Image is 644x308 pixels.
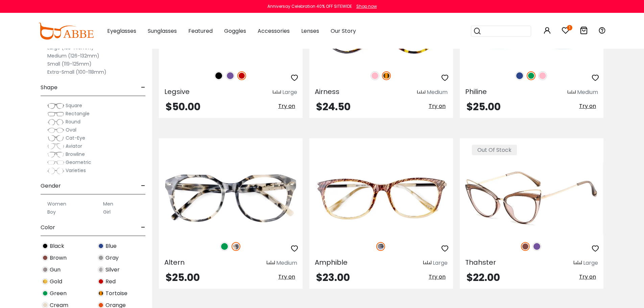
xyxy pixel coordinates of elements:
[376,242,385,251] img: Striped
[532,242,541,251] img: Purple
[315,258,348,267] span: Amphible
[47,68,106,76] label: Extra-Small (100-118mm)
[148,27,177,35] span: Sunglasses
[42,266,48,273] img: Gun
[331,27,356,35] span: Our Story
[42,243,48,249] img: Black
[278,102,295,110] span: Try on
[232,242,240,251] img: Ivory Tortoise
[353,3,377,9] a: Shop now
[267,260,275,265] img: size ruler
[538,71,547,80] img: Pink
[41,178,61,194] span: Gender
[98,243,104,249] img: Blue
[105,242,117,250] span: Blue
[267,3,352,9] div: Anniversay Celebration 40% OFF SITEWIDE
[423,260,431,265] img: size ruler
[50,266,61,274] span: Gun
[467,99,501,114] span: $25.00
[66,151,85,158] span: Browline
[433,259,448,267] div: Large
[50,254,67,262] span: Brown
[47,60,92,68] label: Small (119-125mm)
[273,90,281,95] img: size ruler
[47,159,64,166] img: Geometric.png
[66,135,85,141] span: Cat-Eye
[141,178,145,194] span: -
[521,242,530,251] img: Brown
[66,143,82,149] span: Aviator
[301,27,319,35] span: Lenses
[66,110,90,117] span: Rectangle
[460,163,603,235] img: Purple Thahster - TR ,Universal Bridge Fit
[159,163,303,235] img: Ivory-tortoise Altern - Acetate ,Universal Bridge Fit
[47,52,99,60] label: Medium (126-132mm)
[47,151,64,158] img: Browline.png
[164,87,190,96] span: Legsive
[237,71,246,80] img: Red
[579,273,596,281] span: Try on
[276,273,297,281] button: Try on
[282,88,297,96] div: Large
[465,87,487,96] span: Philine
[66,159,91,166] span: Geometric
[47,135,64,142] img: Cat-Eye.png
[50,289,67,298] span: Green
[105,254,119,262] span: Gray
[583,259,598,267] div: Large
[515,71,524,80] img: Blue
[103,200,113,208] label: Men
[562,28,570,35] a: 1
[276,259,297,267] div: Medium
[47,127,64,134] img: Oval.png
[98,255,104,261] img: Gray
[316,99,351,114] span: $24.50
[427,273,448,281] button: Try on
[427,102,448,111] button: Try on
[574,260,582,265] img: size ruler
[42,278,48,285] img: Gold
[315,87,339,96] span: Airness
[50,242,64,250] span: Black
[98,290,104,297] img: Tortoise
[47,167,64,174] img: Varieties.png
[42,255,48,261] img: Brown
[98,278,104,285] img: Red
[47,102,64,109] img: Square.png
[579,102,596,110] span: Try on
[47,119,64,125] img: Round.png
[417,90,425,95] img: size ruler
[527,71,535,80] img: Green
[166,270,200,285] span: $25.00
[105,266,120,274] span: Silver
[105,278,116,286] span: Red
[567,25,572,30] i: 1
[98,266,104,273] img: Silver
[382,71,391,80] img: Tortoise
[258,27,290,35] span: Accessories
[309,163,453,235] img: Striped Amphible - Acetate ,Universal Bridge Fit
[214,71,223,80] img: Black
[577,88,598,96] div: Medium
[276,102,297,111] button: Try on
[577,102,598,111] button: Try on
[577,273,598,281] button: Try on
[429,273,446,281] span: Try on
[50,278,62,286] span: Gold
[141,79,145,96] span: -
[427,88,448,96] div: Medium
[166,99,200,114] span: $50.00
[472,145,517,155] span: Out Of Stock
[220,242,229,251] img: Green
[47,143,64,150] img: Aviator.png
[66,118,80,125] span: Round
[105,289,127,298] span: Tortoise
[42,290,48,297] img: Green
[188,27,213,35] span: Featured
[429,102,446,110] span: Try on
[47,111,64,117] img: Rectangle.png
[226,71,235,80] img: Purple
